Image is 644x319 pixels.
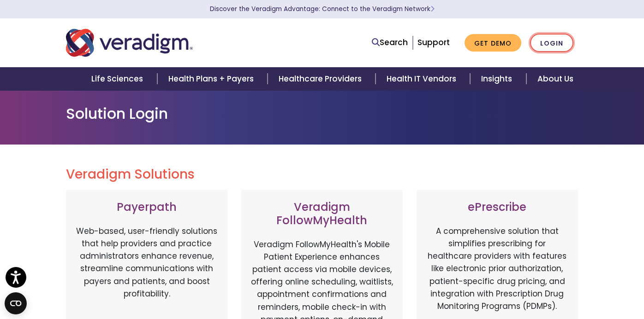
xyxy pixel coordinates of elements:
[465,34,521,52] a: Get Demo
[157,67,268,91] a: Health Plans + Payers
[530,34,573,52] a: Login
[66,105,578,122] h1: Solution Login
[80,67,157,91] a: Life Sciences
[372,36,408,49] a: Search
[5,292,27,314] button: Open CMP widget
[250,201,394,227] h3: Veradigm FollowMyHealth
[210,5,435,13] a: Discover the Veradigm Advantage: Connect to the Veradigm NetworkLearn More
[66,167,578,182] h2: Veradigm Solutions
[430,5,435,13] span: Learn More
[526,67,584,91] a: About Us
[75,201,218,214] h3: Payerpath
[417,37,450,48] a: Support
[268,67,376,91] a: Healthcare Providers
[470,67,526,91] a: Insights
[376,67,470,91] a: Health IT Vendors
[66,28,193,58] img: Veradigm logo
[426,201,569,214] h3: ePrescribe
